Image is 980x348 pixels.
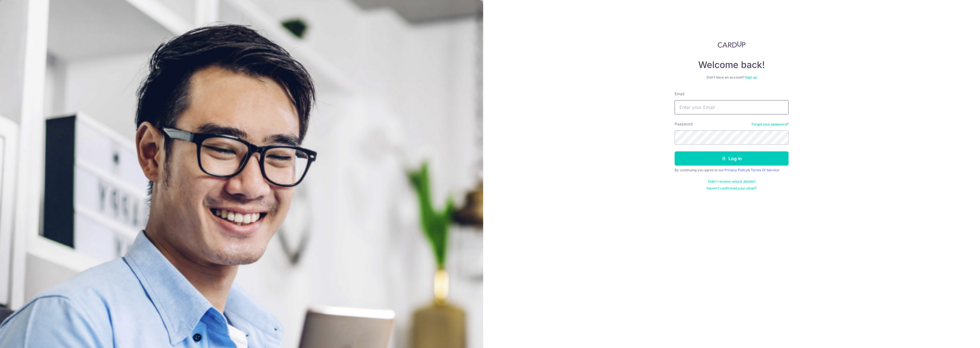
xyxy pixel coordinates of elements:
a: Forgot your password? [752,122,789,127]
label: Password [675,121,693,127]
input: Enter your Email [675,100,789,114]
a: Didn't receive unlock details? [708,179,756,184]
a: Terms Of Service [751,168,779,172]
div: Don’t have an account? [675,75,789,80]
img: CardUp Logo [718,41,746,48]
h4: Welcome back! [675,59,789,71]
label: Email [675,91,684,97]
a: Privacy Policy [724,168,748,172]
a: Haven't confirmed your email? [707,186,757,191]
a: Sign up [745,75,757,79]
div: By continuing you agree to our & [675,168,789,172]
button: Log in [675,151,789,166]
